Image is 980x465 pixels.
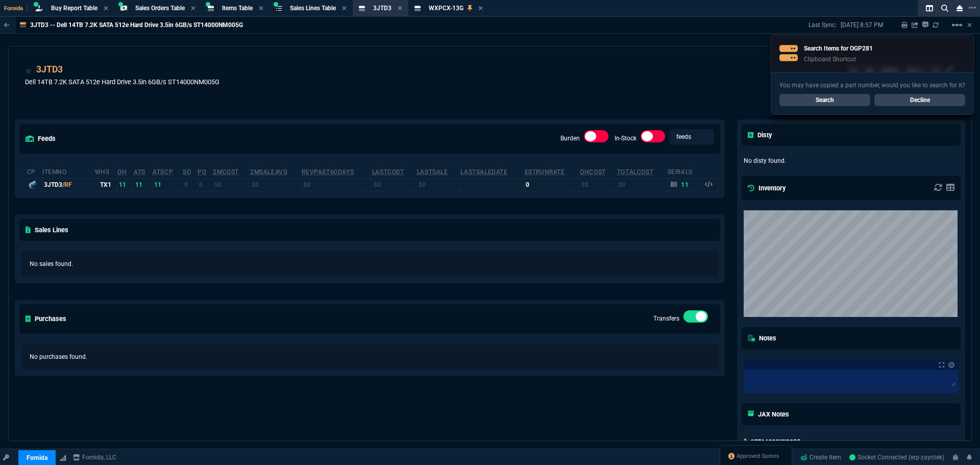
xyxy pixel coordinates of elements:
[27,164,42,179] th: cp
[560,135,580,142] label: Burden
[841,21,883,29] p: [DATE] 8:57 PM
[259,5,263,13] nx-icon: Close Tab
[26,225,68,235] h5: Sales Lines
[579,178,617,191] td: $0
[874,94,965,106] a: Decline
[250,178,301,191] td: $0
[683,310,708,327] div: Transfers
[398,5,402,13] nx-icon: Close Tab
[617,168,653,176] abbr: Total Cost of Units on Hand
[372,168,404,176] abbr: The last purchase cost from PO Order
[804,55,873,63] p: Clipboard Shortcut
[152,178,182,191] td: 11
[849,453,944,462] a: R9SlEhczo_I8n17IAAAL
[667,164,703,179] th: Serials
[191,5,195,13] nx-icon: Close Tab
[372,178,416,191] td: $0
[94,164,117,179] th: WHS
[373,5,391,12] span: 3JTD3
[51,5,97,12] span: Buy Report Table
[4,5,28,12] span: Fornida
[952,2,967,14] nx-icon: Close Workbench
[290,5,336,12] span: Sales Lines Table
[416,178,460,191] td: $0
[460,168,507,176] abbr: The date of the last SO Inv price. No time limit. (ignore zeros)
[742,437,961,446] p: @ST14000NM005G
[580,168,606,176] abbr: Avg Cost of Inventory on-hand
[748,183,786,193] h5: Inventory
[779,81,965,90] p: You may have copied a part number, would you like to search for it?
[804,44,873,53] p: Search Items for OGP281
[26,314,66,324] h5: Purchases
[584,130,608,146] div: Burden
[967,21,972,29] a: Hide Workbench
[250,168,287,176] abbr: Avg Sale from SO invoices for 2 months
[44,180,92,189] div: 3JTD3
[104,5,108,13] nx-icon: Close Tab
[641,130,665,146] div: In-Stock
[525,168,565,176] abbr: Total sales within a 30 day window based on last time there was inventory
[198,168,206,176] abbr: Total units on open Purchase Orders
[524,178,580,191] td: 0
[182,178,197,191] td: 0
[748,409,790,419] h5: JAX Notes
[25,63,32,77] div: Add to Watchlist
[342,5,347,13] nx-icon: Close Tab
[30,352,710,361] p: No purchases found.
[197,178,212,191] td: 0
[62,181,72,188] span: /RF
[808,21,841,29] p: Last Sync:
[134,168,145,176] abbr: Total units in inventory => minus on SO => plus on PO
[153,168,173,176] abbr: ATS with all companies combined
[748,130,772,140] h5: Disty
[796,450,845,465] a: Create Item
[30,259,710,268] p: No sales found.
[779,94,870,106] a: Search
[30,21,243,29] p: 3JTD3 -- Dell 14TB 7.2K SATA 512e Hard Drive 3.5in 6GB/s ST14000NM005G
[937,2,952,14] nx-icon: Search
[681,181,689,189] p: 11
[213,168,239,176] abbr: Avg cost of all PO invoices for 2 months
[748,333,776,343] h5: Notes
[951,19,963,31] mat-icon: Example home icon
[429,5,463,12] span: WXPCX-13G
[212,178,250,191] td: $0
[615,135,636,142] label: In-Stock
[849,454,944,461] span: Socket Connected (erp-zayntek)
[301,178,371,191] td: $0
[417,168,448,176] abbr: The last SO Inv price. No time limit. (ignore zeros)
[302,168,354,176] abbr: Total revenue past 60 days
[617,178,667,191] td: $0
[4,21,10,29] nx-icon: Back to Table
[969,3,976,13] nx-icon: Open New Tab
[25,77,219,87] p: Dell 14TB 7.2K SATA 512e Hard Drive 3.5in 6GB/s ST14000NM005G
[36,63,63,76] a: 3JTD3
[222,5,253,12] span: Items Table
[26,134,56,143] h5: feeds
[70,453,119,462] a: msbcCompanyName
[135,5,185,12] span: Sales Orders Table
[117,168,127,176] abbr: Total units in inventory.
[737,452,779,460] span: Approved Quotes
[922,2,937,14] nx-icon: Split Panels
[133,178,152,191] td: 11
[42,164,94,179] th: ItemNo
[478,5,483,13] nx-icon: Close Tab
[117,178,133,191] td: 11
[744,156,959,165] p: No disty found.
[183,168,191,176] abbr: Total units on open Sales Orders
[94,178,117,191] td: TX1
[653,315,679,322] label: Transfers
